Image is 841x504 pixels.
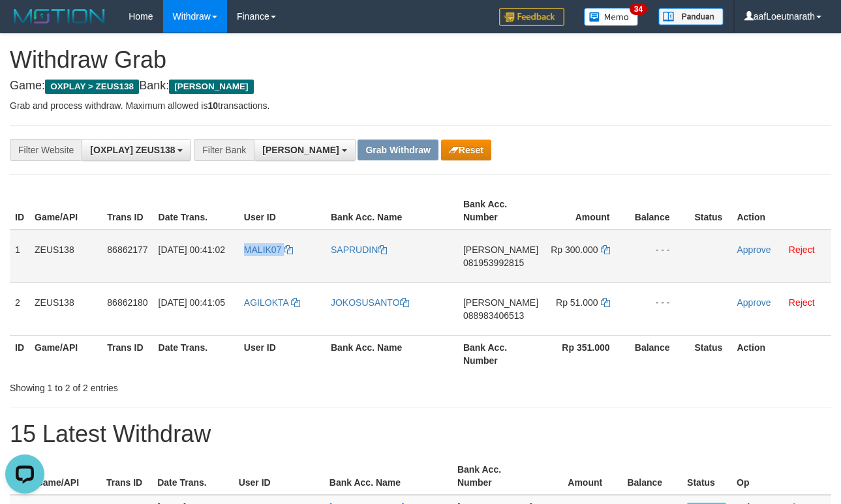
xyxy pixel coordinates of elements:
a: Reject [789,245,815,255]
th: Bank Acc. Number [458,192,543,230]
span: 34 [630,3,647,15]
span: 86862180 [107,297,147,308]
td: 2 [10,282,29,335]
span: OXPLAY > ZEUS138 [45,80,139,94]
th: Bank Acc. Number [458,335,543,372]
a: Approve [737,297,771,308]
td: 1 [10,230,29,283]
img: Button%20Memo.svg [584,8,639,26]
th: ID [10,192,29,230]
th: User ID [239,192,326,230]
button: [OXPLAY] ZEUS138 [82,139,191,161]
a: AGILOKTA [244,297,300,308]
th: Status [689,335,731,372]
th: Bank Acc. Number [452,458,538,495]
span: [PERSON_NAME] [262,145,339,155]
td: ZEUS138 [29,230,102,283]
td: - - - [630,230,690,283]
th: Date Trans. [153,335,239,372]
h4: Game: Bank: [10,80,831,93]
div: Filter Website [10,139,82,161]
th: Balance [630,335,690,372]
th: Date Trans. [153,192,239,230]
th: Trans ID [101,458,152,495]
a: Approve [737,245,771,255]
th: Bank Acc. Name [324,458,452,495]
button: Reset [441,140,491,160]
h1: 15 Latest Withdraw [10,421,831,447]
a: Copy 300000 to clipboard [601,245,610,255]
th: ID [10,335,29,372]
h1: Withdraw Grab [10,47,831,73]
span: MALIK07 [244,245,282,255]
span: Copy 081953992815 to clipboard [463,258,524,268]
span: [PERSON_NAME] [463,297,538,308]
img: panduan.png [658,8,724,25]
th: Game/API [29,335,102,372]
th: Balance [622,458,682,495]
th: Game/API [31,458,101,495]
th: Date Trans. [152,458,233,495]
th: User ID [234,458,324,495]
th: Action [731,335,831,372]
a: Copy 51000 to clipboard [601,297,610,308]
button: Open LiveChat chat widget [5,5,44,44]
a: Reject [789,297,815,308]
a: SAPRUDIN [331,245,387,255]
span: 86862177 [107,245,147,255]
p: Grab and process withdraw. Maximum allowed is transactions. [10,99,831,112]
th: Bank Acc. Name [326,335,458,372]
th: Action [731,192,831,230]
th: Status [682,458,731,495]
th: Rp 351.000 [543,335,629,372]
img: Feedback.jpg [499,8,564,26]
td: ZEUS138 [29,282,102,335]
th: Bank Acc. Name [326,192,458,230]
th: Op [731,458,831,495]
th: Game/API [29,192,102,230]
a: JOKOSUSANTO [331,297,409,308]
strong: 10 [207,100,218,111]
th: Trans ID [102,192,153,230]
th: User ID [239,335,326,372]
span: Rp 300.000 [551,245,598,255]
span: AGILOKTA [244,297,288,308]
span: Copy 088983406513 to clipboard [463,310,524,321]
th: Balance [630,192,690,230]
th: Trans ID [102,335,153,372]
td: - - - [630,282,690,335]
button: Grab Withdraw [358,140,438,160]
span: [OXPLAY] ZEUS138 [90,145,175,155]
button: [PERSON_NAME] [254,139,355,161]
div: Filter Bank [194,139,254,161]
div: Showing 1 to 2 of 2 entries [10,376,341,394]
th: Status [689,192,731,230]
th: Amount [538,458,622,495]
img: MOTION_logo.png [10,7,109,26]
span: [DATE] 00:41:02 [159,245,225,255]
span: [PERSON_NAME] [169,80,253,94]
span: Rp 51.000 [556,297,598,308]
a: MALIK07 [244,245,293,255]
th: Amount [543,192,629,230]
span: [PERSON_NAME] [463,245,538,255]
span: [DATE] 00:41:05 [159,297,225,308]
